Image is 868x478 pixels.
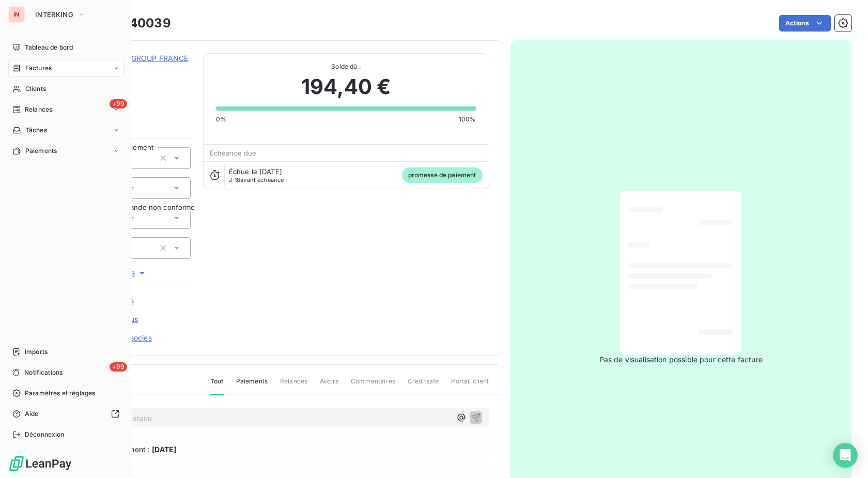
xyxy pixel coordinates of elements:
[25,146,57,156] span: Paiements
[280,377,307,394] span: Relances
[25,126,47,135] span: Tâches
[25,64,52,73] span: Factures
[216,115,226,124] span: 0%
[229,177,284,183] span: avant échéance
[8,6,25,23] div: IN
[351,377,395,394] span: Commentaires
[320,377,338,394] span: Avoirs
[81,54,188,63] a: THE SWATCH GROUP FRANCE
[25,43,73,52] span: Tableau de bord
[833,443,858,468] div: Open Intercom Messenger
[402,167,483,183] span: promesse de paiement
[210,377,224,395] span: Tout
[25,430,65,439] span: Déconnexion
[459,115,476,124] span: 100%
[25,389,95,398] span: Paramètres et réglages
[110,99,127,109] span: +99
[24,368,63,377] span: Notifications
[229,167,282,176] span: Échue le [DATE]
[229,176,241,183] span: J-18
[25,105,52,114] span: Relances
[25,409,39,419] span: Aide
[25,347,48,357] span: Imports
[35,10,73,19] span: INTERKING
[599,354,763,365] span: Pas de visualisation possible pour cette facture
[408,377,439,394] span: Creditsafe
[110,362,127,372] span: +99
[301,71,391,102] span: 194,40 €
[97,14,171,33] h3: 226 140039
[8,455,72,472] img: Logo LeanPay
[152,444,176,455] span: [DATE]
[210,149,257,157] span: Échéance due
[81,66,191,74] span: I55006862
[216,62,476,71] span: Solde dû :
[25,84,46,94] span: Clients
[779,15,831,32] button: Actions
[8,406,123,422] a: Aide
[451,377,489,394] span: Portail client
[236,377,268,394] span: Paiements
